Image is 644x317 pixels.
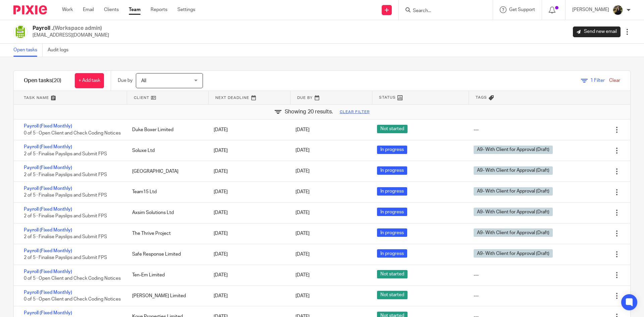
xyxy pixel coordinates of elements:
span: 2 of 5 · Finalise Payslips and Submit FPS [24,255,107,260]
span: Filter [590,78,605,83]
span: Not started [377,125,408,133]
a: Clear [609,78,620,83]
span: Not started [377,291,408,299]
div: Ten-Em Limited [125,268,207,282]
div: [GEOGRAPHIC_DATA] [125,165,207,178]
a: Payroll (Fixed Monthly) [24,207,72,212]
a: Clients [104,6,119,13]
span: Not started [377,270,408,278]
span: [DATE] [296,273,310,277]
div: [DATE] [207,289,288,303]
a: Audit logs [48,44,73,57]
span: A9- With Client for Approval (Draft) [474,228,553,237]
a: Open tasks [13,44,43,57]
div: [DATE] [207,123,288,137]
span: [DATE] [296,252,310,257]
a: Work [62,6,73,13]
span: [DATE] [296,190,310,195]
span: [DATE] [296,294,310,298]
div: --- [474,126,479,133]
span: (20) [52,78,61,83]
span: [DATE] [296,127,310,132]
a: Payroll (Fixed Monthly) [24,311,72,315]
span: In progress [377,166,407,175]
span: [DATE] [296,148,310,153]
div: [DATE] [207,248,288,261]
span: A9- With Client for Approval (Draft) [474,249,553,258]
div: [DATE] [207,268,288,282]
a: Payroll (Fixed Monthly) [24,228,72,232]
a: Send new email [573,27,621,37]
span: 2 of 5 · Finalise Payslips and Submit FPS [24,234,107,239]
a: Payroll (Fixed Monthly) [24,269,72,274]
img: Pixie [13,5,47,14]
div: --- [474,272,479,278]
span: 2 of 5 · Finalise Payslips and Submit FPS [24,152,107,156]
span: (Workspace admin) [53,25,102,31]
h2: Payroll . [33,25,109,32]
a: Payroll (Fixed Monthly) [24,249,72,253]
div: [PERSON_NAME] Limited [125,289,207,303]
span: In progress [377,249,407,258]
p: [EMAIL_ADDRESS][DOMAIN_NAME] [33,32,109,39]
div: Duke Boxer Limited [125,123,207,137]
span: 0 of 5 · Open Client and Check Coding Notices [24,131,121,136]
span: Status [379,95,396,100]
div: Axsim Solutions Ltd [125,206,207,219]
img: ACCOUNTING4EVERYTHING-13.jpg [612,5,623,15]
a: Payroll (Fixed Monthly) [24,165,72,170]
div: [DATE] [207,185,288,199]
span: Showing 20 results. [285,108,333,116]
span: 1 [590,78,593,83]
a: Payroll (Fixed Monthly) [24,186,72,191]
a: Settings [177,6,195,13]
div: [DATE] [207,206,288,219]
span: [DATE] [296,210,310,215]
span: In progress [377,228,407,237]
a: + Add task [75,73,104,88]
a: Payroll (Fixed Monthly) [24,145,72,149]
span: 2 of 5 · Finalise Payslips and Submit FPS [24,214,107,219]
div: Team15 Ltd [125,185,207,199]
div: [DATE] [207,144,288,157]
span: In progress [377,146,407,154]
a: Clear filter [340,109,370,115]
span: 0 of 5 · Open Client and Check Coding Notices [24,297,121,302]
a: Payroll (Fixed Monthly) [24,124,72,128]
span: Tags [476,95,487,100]
span: A9- With Client for Approval (Draft) [474,208,553,216]
span: 0 of 5 · Open Client and Check Coding Notices [24,276,121,281]
span: In progress [377,208,407,216]
a: Reports [151,6,167,13]
span: 2 of 5 · Finalise Payslips and Submit FPS [24,172,107,177]
div: Safe Response Limited [125,248,207,261]
span: In progress [377,187,407,196]
div: [DATE] [207,165,288,178]
a: Payroll (Fixed Monthly) [24,290,72,295]
span: A9- With Client for Approval (Draft) [474,166,553,175]
span: Get Support [509,7,535,12]
p: Due by [118,77,132,84]
span: A9- With Client for Approval (Draft) [474,146,553,154]
span: [DATE] [296,231,310,236]
a: Email [83,6,94,13]
img: 1000002144.png [13,25,28,39]
a: Team [129,6,141,13]
span: 2 of 5 · Finalise Payslips and Submit FPS [24,193,107,198]
div: --- [474,293,479,299]
span: A9- With Client for Approval (Draft) [474,187,553,196]
input: Search [412,8,473,14]
p: [PERSON_NAME] [572,6,609,13]
h1: Open tasks [24,77,61,84]
span: All [141,78,146,83]
div: The Thrive Project [125,227,207,240]
span: [DATE] [296,169,310,174]
div: Soluxe Ltd [125,144,207,157]
div: [DATE] [207,227,288,240]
